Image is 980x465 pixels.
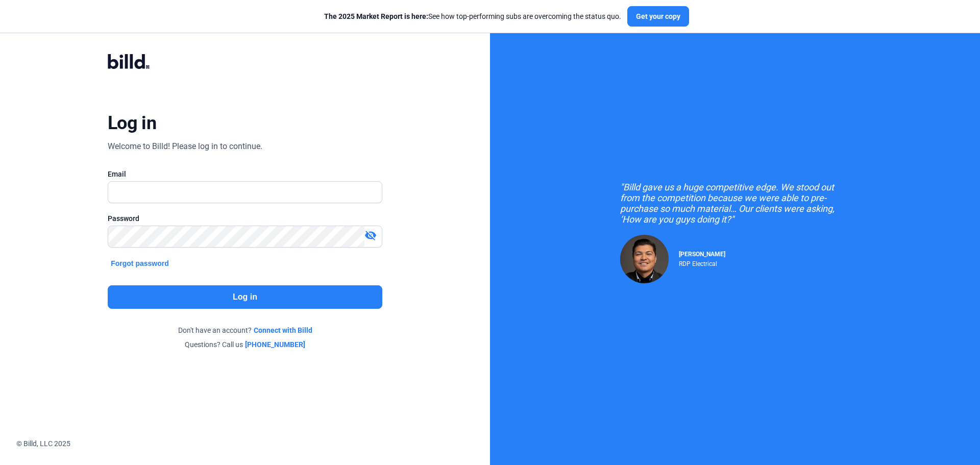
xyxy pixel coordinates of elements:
div: "Billd gave us a huge competitive edge. We stood out from the competition because we were able to... [620,182,850,225]
div: See how top-performing subs are overcoming the status quo. [324,11,621,21]
img: Raul Pacheco [620,235,669,283]
mat-icon: visibility_off [364,229,377,241]
span: [PERSON_NAME] [679,251,725,258]
a: [PHONE_NUMBER] [245,339,305,350]
button: Forgot password [108,258,172,269]
div: RDP Electrical [679,258,725,267]
div: Email [108,169,382,179]
div: Questions? Call us [108,339,382,350]
button: Log in [108,285,382,309]
div: Log in [108,112,156,134]
button: Get your copy [627,6,689,27]
div: Don't have an account? [108,325,382,335]
div: Welcome to Billd! Please log in to continue. [108,140,262,153]
div: Password [108,213,382,224]
a: Connect with Billd [254,325,312,335]
span: The 2025 Market Report is here: [324,12,428,20]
